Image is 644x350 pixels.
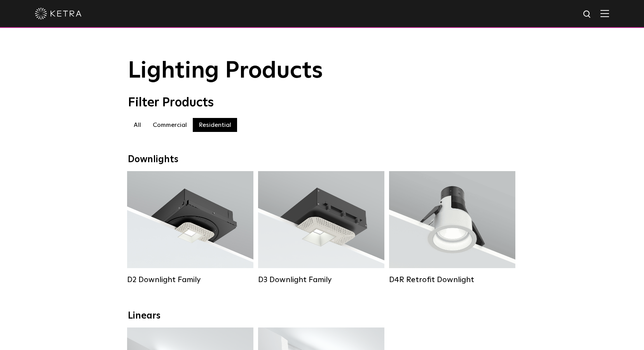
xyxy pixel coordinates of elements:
[600,10,609,17] img: Hamburger%20Nav.svg
[258,275,384,284] div: D3 Downlight Family
[128,59,323,83] span: Lighting Products
[128,118,147,132] label: All
[193,118,237,132] label: Residential
[127,171,253,284] a: D2 Downlight Family Lumen Output:1200Colors:White / Black / Gloss Black / Silver / Bronze / Silve...
[128,95,517,110] div: Filter Products
[128,154,517,165] div: Downlights
[258,171,384,284] a: D3 Downlight Family Lumen Output:700 / 900 / 1100Colors:White / Black / Silver / Bronze / Paintab...
[389,275,515,284] div: D4R Retrofit Downlight
[127,275,253,284] div: D2 Downlight Family
[35,8,82,19] img: ketra-logo-2019-white
[147,118,193,132] label: Commercial
[389,171,515,284] a: D4R Retrofit Downlight Lumen Output:800Colors:White / BlackBeam Angles:15° / 25° / 40° / 60°Watta...
[128,310,517,322] div: Linears
[583,10,592,19] img: search icon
